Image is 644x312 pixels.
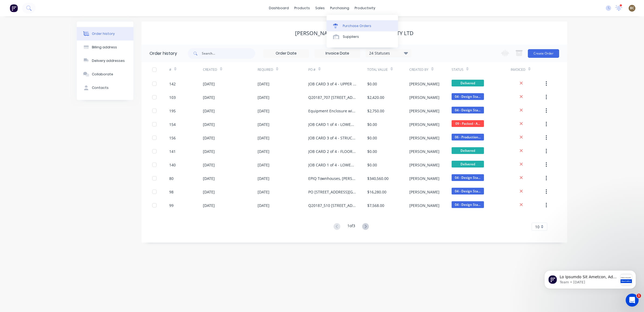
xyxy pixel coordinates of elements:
a: Suppliers [327,31,398,42]
div: EPIQ Townhouses, [PERSON_NAME] Dr, [PERSON_NAME] Head - STAGE 1 (LW1) TH 6-11 [308,176,356,181]
div: Delivery addresses [92,58,125,63]
span: 06 - Production... [452,134,484,140]
iframe: Intercom live chat [626,294,639,307]
div: $2,750.00 [367,108,384,114]
div: PO [STREET_ADDRESS][GEOGRAPHIC_DATA] - Aluminium Screens - Supply & Install [308,189,356,195]
div: $16,280.00 [367,189,386,195]
div: JOB CARD 3 of 4 - UPPER WALL FRAMES [308,81,356,87]
div: Order history [150,50,177,57]
span: 10 [535,224,539,230]
div: Q20187_510 [STREET_ADDRESS] - [GEOGRAPHIC_DATA] Balustrades [308,203,356,208]
div: [PERSON_NAME] [409,162,439,168]
div: [DATE] [203,95,215,100]
div: Status [452,67,463,72]
div: [PERSON_NAME] [409,81,439,87]
div: Created [203,67,217,72]
div: $0.00 [367,122,377,127]
div: Created [203,62,258,77]
div: [DATE] [203,189,215,195]
div: 156 [169,135,176,141]
button: Contacts [77,81,133,95]
div: Suppliers [343,34,359,39]
span: 04 - Design Sta... [452,201,484,208]
div: Total Value [367,67,388,72]
img: Factory [10,4,18,12]
span: 04 - Design Sta... [452,188,484,194]
div: Required [258,62,308,77]
div: sales [313,4,327,12]
span: Delivered [452,80,484,86]
div: [PERSON_NAME] [409,122,439,127]
div: Total Value [367,62,409,77]
div: Invoiced [511,67,525,72]
div: JOB CARD 1 of 4 - LOWER WALLS [308,122,356,127]
button: Order history [77,27,133,41]
span: 04 - Design Sta... [452,93,484,100]
div: Created By [409,62,451,77]
div: [PERSON_NAME] [409,203,439,208]
div: 195 [169,108,176,114]
button: Delivery addresses [77,54,133,68]
div: [PERSON_NAME] [409,189,439,195]
div: $0.00 [367,149,377,154]
div: 80 [169,176,174,181]
div: 141 [169,149,176,154]
div: [DATE] [203,176,215,181]
div: [DATE] [258,95,269,100]
div: 24 Statuses [366,50,411,56]
div: [DATE] [258,176,269,181]
div: 154 [169,122,176,127]
div: Billing address [92,45,117,50]
span: Delivered [452,161,484,167]
div: [DATE] [258,189,269,195]
div: [DATE] [203,122,215,127]
button: Billing address [77,41,133,54]
span: BC [630,6,634,11]
div: Order history [92,31,115,36]
span: 04 - Design Sta... [452,174,484,181]
div: Created By [409,67,428,72]
div: 142 [169,81,176,87]
span: Delivered [452,147,484,154]
div: [PERSON_NAME] [409,149,439,154]
div: [DATE] [203,149,215,154]
input: Search... [202,48,255,59]
span: 1 [637,294,641,298]
div: [DATE] [258,108,269,114]
span: 09 - Packed - A... [452,120,484,127]
p: Message from Team, sent 1w ago [23,20,82,25]
div: 140 [169,162,176,168]
div: products [292,4,313,12]
iframe: Intercom notifications message [536,260,644,297]
div: [PERSON_NAME] Building Company Pty Ltd [295,30,414,36]
div: $0.00 [367,162,377,168]
div: $7,568.00 [367,203,384,208]
button: Collaborate [77,68,133,81]
div: 98 [169,189,174,195]
a: Purchase Orders [327,20,398,31]
div: Equipment Enclosure with lid [308,108,356,114]
div: PO # [308,67,316,72]
div: productivity [352,4,378,12]
div: [DATE] [258,203,269,208]
div: $340,560.00 [367,176,389,181]
div: Contacts [92,85,109,90]
div: [DATE] [203,135,215,141]
div: # [169,62,203,77]
a: dashboard [266,4,292,12]
div: $0.00 [367,135,377,141]
div: [DATE] [203,203,215,208]
div: Q20187_707 [STREET_ADDRESS] - Aluminium Fence/Gate [308,95,356,100]
input: Invoice Date [315,49,360,58]
div: [PERSON_NAME] [409,95,439,100]
button: Create Order [528,49,559,58]
div: [DATE] [203,81,215,87]
div: # [169,67,171,72]
div: [PERSON_NAME] [409,108,439,114]
div: JOB CARD 1 of 4 - LOWER WALL FRAMES [308,162,356,168]
div: [DATE] [203,162,215,168]
div: JOB CARD 3 of 4 - STRUCTURAL STEEL [308,135,356,141]
span: 04 - Design Sta... [452,107,484,113]
div: [DATE] [258,162,269,168]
